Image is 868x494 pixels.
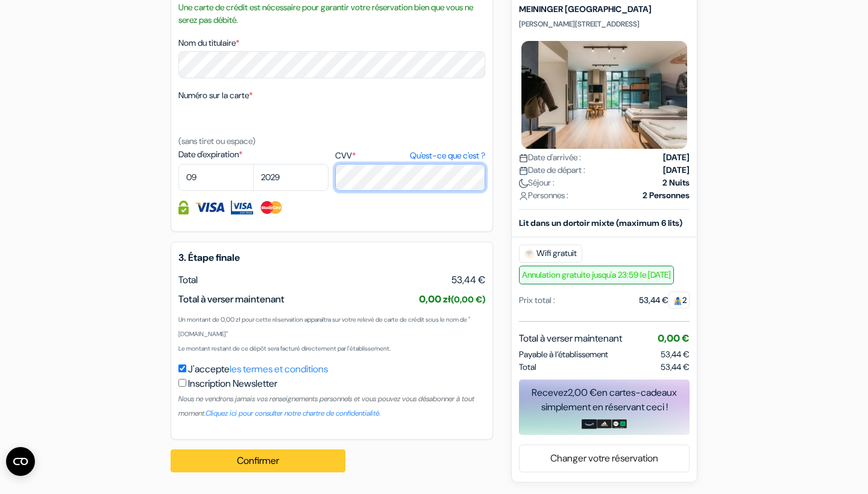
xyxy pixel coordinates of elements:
[519,178,528,187] img: moon.svg
[520,446,689,469] a: Changer votre réservation
[178,316,470,338] small: Un montant de 0,00 zł pour cette réservation apparaîtra sur votre relevé de carte de crédit sous ...
[259,201,284,214] img: Master Card
[519,348,608,360] span: Payable à l’établissement
[661,360,690,373] span: 53,44 €
[171,449,345,472] button: Confirmer
[230,363,328,375] a: les termes et conditions
[451,273,485,287] span: 53,44 €
[410,149,485,162] a: Qu'est-ce que c'est ?
[178,293,285,305] span: Total à verser maintenant
[519,176,555,189] span: Séjour :
[519,4,690,14] h5: MEININGER [GEOGRAPHIC_DATA]
[178,37,239,49] label: Nom du titulaire
[178,89,253,102] label: Numéro sur la carte
[178,201,189,214] img: Information de carte de crédit entièrement encryptée et sécurisée
[178,274,198,286] span: Total
[658,331,690,344] span: 0,00 €
[231,201,253,214] img: Visa Electron
[178,148,329,161] label: Date d'expiration
[519,19,690,29] p: [PERSON_NAME][STREET_ADDRESS]
[195,201,225,214] img: Visa
[451,294,485,305] small: (0,00 €)
[519,217,682,228] b: Lit dans un dortoir mixte (maximum 6 lits)
[568,386,597,398] span: 2,00 €
[673,296,682,305] img: guest.svg
[661,348,690,359] span: 53,44 €
[519,153,528,162] img: calendar.svg
[519,265,674,284] span: Annulation gratuite jusqu'a 23:59 le [DATE]
[668,291,690,308] span: 2
[519,163,585,176] span: Date de départ :
[597,419,612,428] img: adidas-card.png
[419,293,485,305] span: 0,00 zł
[519,293,555,306] div: Prix total :
[663,151,690,163] strong: [DATE]
[612,419,627,428] img: uber-uber-eats-card.png
[519,385,690,414] div: Recevez en cartes-cadeaux simplement en réservant ceci !
[582,419,597,428] img: amazon-card-no-text.png
[6,447,35,476] button: Ouvrir le widget CMP
[519,151,581,163] span: Date d'arrivée :
[519,166,528,175] img: calendar.svg
[643,189,690,201] strong: 2 Personnes
[662,176,690,189] strong: 2 Nuits
[335,149,485,162] label: CVV
[519,189,568,201] span: Personnes :
[519,331,622,345] span: Total à verser maintenant
[206,408,380,418] a: Cliquez ici pour consulter notre chartre de confidentialité.
[519,191,528,200] img: user_icon.svg
[519,244,582,262] span: Wifi gratuit
[178,136,256,146] small: (sans tiret ou espace)
[524,248,534,258] img: free_wifi.svg
[178,1,485,27] small: Une carte de crédit est nécessaire pour garantir votre réservation bien que vous ne serez pas déb...
[178,345,391,352] small: Le montant restant de ce dépôt sera facturé directement par l'établissement.
[178,394,474,418] small: Nous ne vendrons jamais vos renseignements personnels et vous pouvez vous désabonner à tout moment.
[188,377,277,391] label: Inscription Newsletter
[663,163,690,176] strong: [DATE]
[519,360,536,373] span: Total
[188,362,328,377] label: J'accepte
[178,252,485,263] h5: 3. Étape finale
[639,293,690,306] div: 53,44 €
